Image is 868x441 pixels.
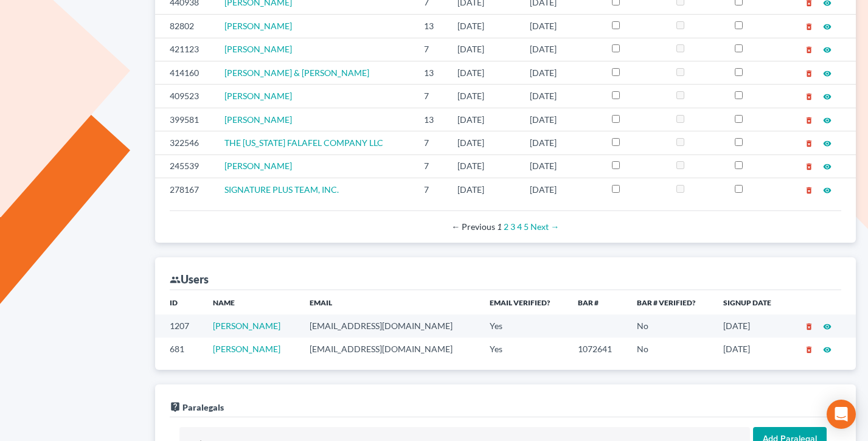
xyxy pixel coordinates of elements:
td: 409523 [155,85,215,108]
a: delete_forever [805,114,813,125]
a: delete_forever [805,44,813,54]
a: delete_forever [805,321,813,331]
i: visibility [823,346,832,354]
td: 7 [414,38,448,61]
div: Open Intercom Messenger [827,400,856,429]
i: visibility [823,69,832,78]
td: [DATE] [448,85,521,108]
a: visibility [823,21,832,31]
td: [EMAIL_ADDRESS][DOMAIN_NAME] [300,314,480,337]
a: visibility [823,161,832,171]
div: Users [170,272,209,286]
i: visibility [823,116,832,125]
a: Next page [530,221,559,232]
td: 1072641 [568,338,628,360]
a: visibility [823,184,832,195]
td: [DATE] [520,178,602,201]
td: [DATE] [520,61,602,84]
td: 13 [414,61,448,84]
td: [DATE] [713,338,788,360]
td: No [627,314,713,337]
i: visibility [823,186,832,195]
a: [PERSON_NAME] [213,321,280,331]
td: 7 [414,131,448,155]
a: delete_forever [805,137,813,148]
a: [PERSON_NAME] [224,44,292,54]
a: [PERSON_NAME] [224,21,292,31]
a: visibility [823,137,832,148]
th: Name [203,290,299,314]
td: 245539 [155,155,215,178]
td: 681 [155,338,204,360]
td: [DATE] [448,131,521,155]
a: Page 5 [524,221,529,232]
th: Bar # [568,290,628,314]
a: [PERSON_NAME] [213,344,280,354]
i: visibility [823,23,832,31]
td: 82802 [155,15,215,38]
a: delete_forever [805,91,813,101]
a: delete_forever [805,184,813,195]
td: 322546 [155,131,215,155]
td: [DATE] [448,178,521,201]
td: [DATE] [448,61,521,84]
th: Bar # Verified? [627,290,713,314]
a: delete_forever [805,68,813,78]
a: visibility [823,114,832,125]
a: visibility [823,321,832,331]
td: 278167 [155,178,215,201]
i: visibility [823,139,832,148]
th: Email [300,290,480,314]
td: 7 [414,178,448,201]
td: [DATE] [520,38,602,61]
a: delete_forever [805,344,813,354]
td: [DATE] [520,155,602,178]
i: delete_forever [805,92,813,101]
i: group [170,274,181,285]
td: [DATE] [520,15,602,38]
td: Yes [480,338,568,360]
a: delete_forever [805,161,813,171]
td: No [627,338,713,360]
a: visibility [823,44,832,54]
i: delete_forever [805,23,813,31]
i: delete_forever [805,46,813,54]
td: [DATE] [448,38,521,61]
a: [PERSON_NAME] [224,114,292,125]
a: Page 4 [517,221,522,232]
a: THE [US_STATE] FALAFEL COMPANY LLC [224,137,383,148]
i: delete_forever [805,116,813,125]
i: live_help [170,401,181,412]
i: delete_forever [805,69,813,78]
td: 414160 [155,61,215,84]
a: delete_forever [805,21,813,31]
td: 1207 [155,314,204,337]
td: 399581 [155,108,215,131]
span: Previous page [451,221,495,232]
td: Yes [480,314,568,337]
i: visibility [823,46,832,54]
th: Email Verified? [480,290,568,314]
th: ID [155,290,204,314]
i: visibility [823,92,832,101]
i: delete_forever [805,162,813,171]
span: [PERSON_NAME] & [PERSON_NAME] [224,68,369,78]
i: visibility [823,322,832,331]
a: Page 2 [504,221,509,232]
i: delete_forever [805,346,813,354]
td: [DATE] [448,155,521,178]
i: delete_forever [805,186,813,195]
a: visibility [823,68,832,78]
a: [PERSON_NAME] [224,91,292,101]
td: [EMAIL_ADDRESS][DOMAIN_NAME] [300,338,480,360]
i: visibility [823,162,832,171]
td: 13 [414,15,448,38]
span: [PERSON_NAME] [224,161,292,171]
em: Page 1 [497,221,502,232]
td: 13 [414,108,448,131]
